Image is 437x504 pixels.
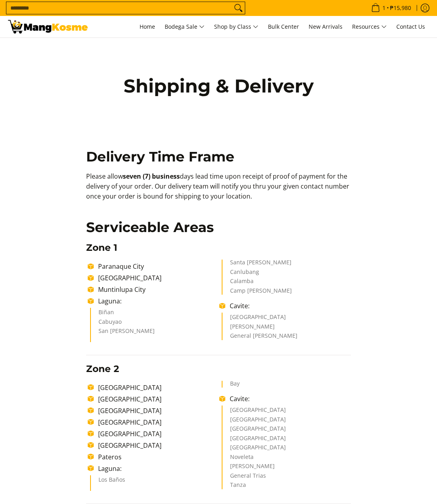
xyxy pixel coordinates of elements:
[230,435,343,445] li: [GEOGRAPHIC_DATA]
[98,262,144,271] span: Paranaque City
[352,22,387,32] span: Resources
[230,463,343,473] li: [PERSON_NAME]
[230,482,343,489] li: Tanza
[94,441,219,450] li: [GEOGRAPHIC_DATA]
[264,16,303,37] a: Bulk Center
[86,148,351,165] h2: Delivery Time Frame
[232,2,245,14] button: Search
[96,16,429,37] nav: Main Menu
[230,445,343,454] li: [GEOGRAPHIC_DATA]
[98,477,212,486] li: Los Baños
[268,23,299,30] span: Bulk Center
[309,23,343,30] span: New Arrivals
[165,22,205,32] span: Bodega Sale
[214,22,258,32] span: Shop by Class
[86,363,351,375] h3: Zone 2
[226,301,351,311] li: Cavite:
[140,23,155,30] span: Home
[98,309,212,319] li: Biñan
[230,260,343,269] li: Santa [PERSON_NAME]
[305,16,346,37] a: New Arrivals
[94,464,219,473] li: Laguna:
[94,285,219,294] li: Muntinlupa City
[98,319,212,329] li: Cabuyao
[98,328,212,338] li: San [PERSON_NAME]
[94,383,219,392] li: [GEOGRAPHIC_DATA]
[226,394,351,404] li: Cavite:
[230,333,343,340] li: General [PERSON_NAME]
[230,288,343,295] li: Camp [PERSON_NAME]
[94,394,219,404] li: [GEOGRAPHIC_DATA]
[94,452,219,462] li: Pateros
[230,314,343,324] li: [GEOGRAPHIC_DATA]
[389,5,412,11] span: ₱15,980
[230,426,343,435] li: [GEOGRAPHIC_DATA]
[94,296,219,306] li: Laguna:
[230,381,343,388] li: Bay
[396,23,425,30] span: Contact Us
[94,273,219,283] li: [GEOGRAPHIC_DATA]
[161,16,209,37] a: Bodega Sale
[230,454,343,464] li: Noveleta
[230,417,343,426] li: [GEOGRAPHIC_DATA]
[86,242,351,254] h3: Zone 1
[94,417,219,427] li: [GEOGRAPHIC_DATA]
[8,20,88,33] img: Shipping &amp; Delivery Page l Mang Kosme: Home Appliances Warehouse Sale!
[94,406,219,415] li: [GEOGRAPHIC_DATA]
[392,16,429,37] a: Contact Us
[94,429,219,439] li: [GEOGRAPHIC_DATA]
[381,5,387,11] span: 1
[86,171,351,209] p: Please allow days lead time upon receipt of proof of payment for the delivery of your order. Our ...
[115,75,322,98] h1: Shipping & Delivery
[369,4,413,12] span: •
[230,269,343,279] li: Canlubang
[348,16,391,37] a: Resources
[230,473,343,482] li: General Trias
[210,16,262,37] a: Shop by Class
[123,172,180,181] b: seven (7) business
[230,407,343,417] li: [GEOGRAPHIC_DATA]
[230,324,343,333] li: [PERSON_NAME]
[230,278,343,288] li: Calamba
[86,219,351,236] h2: Serviceable Areas
[136,16,159,37] a: Home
